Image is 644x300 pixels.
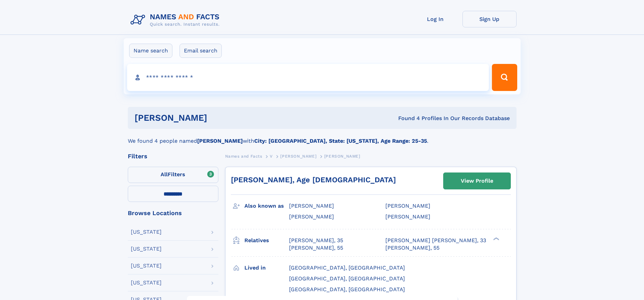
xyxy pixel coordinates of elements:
[244,262,289,274] h3: Lived in
[128,11,225,29] img: Logo Names and Facts
[128,153,218,159] div: Filters
[385,213,430,220] span: [PERSON_NAME]
[128,129,517,145] div: We found 4 people named with .
[289,264,405,271] span: [GEOGRAPHIC_DATA], [GEOGRAPHIC_DATA]
[289,286,405,293] span: [GEOGRAPHIC_DATA], [GEOGRAPHIC_DATA]
[128,210,218,216] div: Browse Locations
[135,114,303,122] h1: [PERSON_NAME]
[254,138,427,144] b: City: [GEOGRAPHIC_DATA], State: [US_STATE], Age Range: 25-35
[131,263,162,269] div: [US_STATE]
[197,138,243,144] b: [PERSON_NAME]
[444,173,510,189] a: View Profile
[244,235,289,246] h3: Relatives
[161,171,168,178] span: All
[129,44,172,58] label: Name search
[462,11,517,27] a: Sign Up
[385,244,439,252] a: [PERSON_NAME], 55
[131,280,162,285] div: [US_STATE]
[270,154,273,159] span: V
[244,200,289,212] h3: Also known as
[127,64,489,91] input: search input
[128,167,218,183] label: Filters
[180,44,222,58] label: Email search
[131,246,162,252] div: [US_STATE]
[131,229,162,235] div: [US_STATE]
[492,236,500,241] div: ❯
[280,154,316,159] span: [PERSON_NAME]
[303,115,510,122] div: Found 4 Profiles In Our Records Database
[225,152,262,160] a: Names and Facts
[280,152,316,160] a: [PERSON_NAME]
[492,64,517,91] button: Search Button
[385,237,486,244] a: [PERSON_NAME] [PERSON_NAME], 33
[289,213,334,220] span: [PERSON_NAME]
[289,275,405,282] span: [GEOGRAPHIC_DATA], [GEOGRAPHIC_DATA]
[289,237,343,244] a: [PERSON_NAME], 35
[324,154,360,159] span: [PERSON_NAME]
[231,176,396,184] a: [PERSON_NAME], Age [DEMOGRAPHIC_DATA]
[408,11,462,27] a: Log In
[289,244,343,252] a: [PERSON_NAME], 55
[289,203,334,209] span: [PERSON_NAME]
[270,152,273,160] a: V
[385,203,430,209] span: [PERSON_NAME]
[461,173,493,189] div: View Profile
